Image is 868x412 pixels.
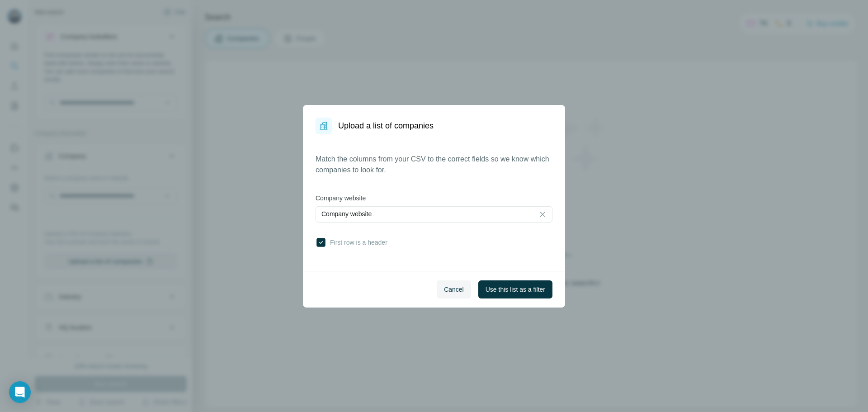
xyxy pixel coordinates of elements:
p: Match the columns from your CSV to the correct fields so we know which companies to look for. [316,154,552,175]
button: Cancel [437,280,471,298]
span: First row is a header [326,238,387,247]
div: Open Intercom Messenger [9,381,31,403]
span: Cancel [444,285,464,294]
span: Use this list as a filter [486,285,545,294]
h1: Upload a list of companies [338,119,434,132]
button: Use this list as a filter [478,280,552,298]
label: Company website [316,194,552,203]
p: Company website [321,209,372,218]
